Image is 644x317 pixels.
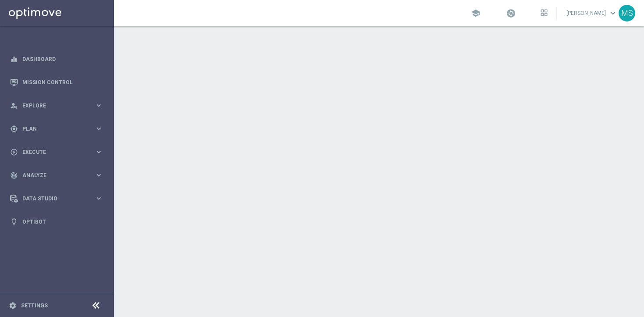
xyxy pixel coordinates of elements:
i: settings [9,302,17,310]
div: Mission Control [10,71,103,94]
i: lightbulb [10,218,18,226]
div: Explore [10,102,95,110]
i: keyboard_arrow_right [95,148,103,156]
button: equalizer Dashboard [10,56,103,63]
i: keyboard_arrow_right [95,171,103,179]
i: play_circle_outline [10,148,18,156]
i: keyboard_arrow_right [95,101,103,110]
a: [PERSON_NAME]keyboard_arrow_down [566,7,619,20]
button: lightbulb Optibot [10,218,103,225]
i: keyboard_arrow_right [95,194,103,203]
div: Optibot [10,210,103,233]
i: track_changes [10,171,18,179]
button: person_search Explore keyboard_arrow_right [10,102,103,109]
span: keyboard_arrow_down [608,8,618,18]
span: school [471,8,481,18]
button: Data Studio keyboard_arrow_right [10,195,103,202]
span: Data Studio [22,196,95,201]
span: Plan [22,126,95,132]
button: Mission Control [10,79,103,86]
i: gps_fixed [10,125,18,133]
i: equalizer [10,55,18,63]
button: gps_fixed Plan keyboard_arrow_right [10,125,103,132]
i: person_search [10,102,18,110]
div: MS [619,5,635,21]
a: Settings [21,303,48,308]
a: Dashboard [22,47,103,71]
button: play_circle_outline Execute keyboard_arrow_right [10,149,103,156]
i: keyboard_arrow_right [95,125,103,133]
span: Analyze [22,173,95,178]
div: Plan [10,125,95,133]
button: track_changes Analyze keyboard_arrow_right [10,172,103,179]
div: Execute [10,148,95,156]
div: Dashboard [10,47,103,71]
div: Analyze [10,171,95,179]
a: Optibot [22,210,103,233]
span: Execute [22,150,95,155]
div: Data Studio [10,195,95,203]
span: Explore [22,103,95,108]
a: Mission Control [22,71,103,94]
